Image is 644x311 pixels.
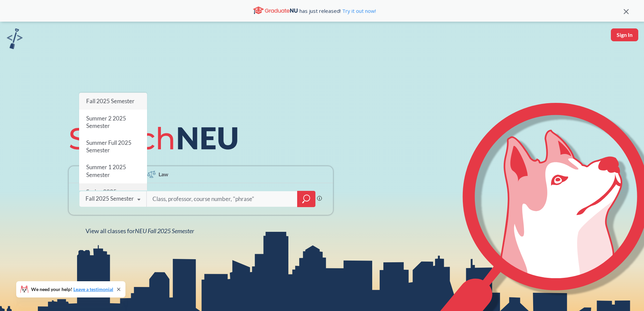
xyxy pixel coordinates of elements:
[86,139,131,154] span: Summer Full 2025 Semester
[611,28,638,41] button: Sign In
[302,194,310,204] svg: magnifying glass
[86,188,116,203] span: Spring 2025 Semester
[86,97,134,105] span: Fall 2025 Semester
[7,28,23,51] a: sandbox logo
[31,287,113,292] span: We need your help!
[73,286,113,292] a: Leave a testimonial
[297,191,315,207] div: magnifying glass
[341,7,376,14] a: Try it out now!
[152,192,292,206] input: Class, professor, course number, "phrase"
[135,227,194,235] span: NEU Fall 2025 Semester
[159,170,168,178] span: Law
[7,28,23,49] img: sandbox logo
[86,195,134,202] div: Fall 2025 Semester
[86,227,194,235] span: View all classes for
[300,7,376,15] span: has just released!
[86,114,126,129] span: Summer 2 2025 Semester
[86,163,126,178] span: Summer 1 2025 Semester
